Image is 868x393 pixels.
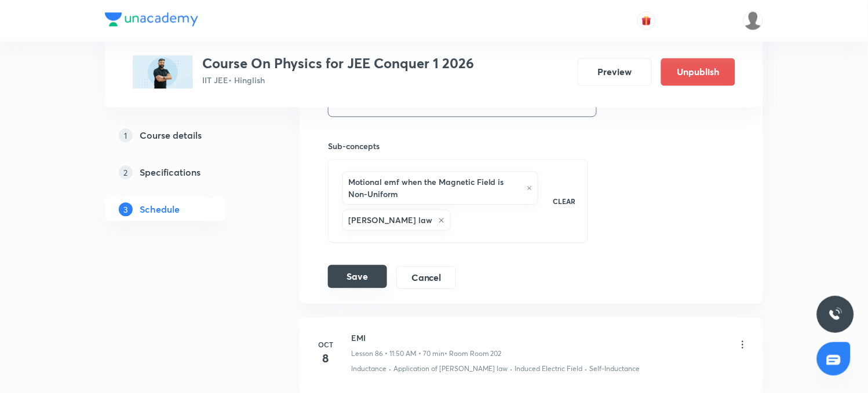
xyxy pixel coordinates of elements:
[105,124,262,147] a: 1Course details
[314,340,337,350] h6: Oct
[351,349,444,359] p: Lesson 86 • 11:50 AM • 70 min
[314,350,337,368] h4: 8
[829,307,843,321] img: ttu
[553,196,576,207] p: CLEAR
[510,364,513,375] div: ·
[202,75,474,87] p: IIT JEE • Hinglish
[105,161,262,184] a: 2Specifications
[444,349,502,359] p: • Room Room 202
[140,166,200,180] h5: Specifications
[119,203,133,217] p: 3
[140,203,180,217] h5: Schedule
[348,214,432,227] h6: [PERSON_NAME] law
[641,16,652,26] img: avatar
[578,58,652,86] button: Preview
[389,364,391,375] div: ·
[637,12,656,30] button: avatar
[328,265,387,288] button: Save
[140,129,202,143] h5: Course details
[585,364,588,375] div: ·
[105,13,198,29] a: Company Logo
[328,140,588,153] h6: Sub-concepts
[590,364,640,375] p: Self-Inductance
[661,58,735,86] button: Unpublish
[351,332,502,344] h6: EMI
[202,55,474,72] h3: Course On Physics for JEE Conquer 1 2026
[515,364,583,375] p: Induced Electric Field
[119,129,133,143] p: 1
[119,166,133,180] p: 2
[743,11,763,31] img: Vinita Malik
[351,364,386,375] p: Inductance
[133,55,193,89] img: 6F0F16AE-CED4-4164-BAB9-916C4A3577B5_plus.png
[348,176,521,201] h6: Motional emf when the Magnetic Field is Non-Uniform
[105,13,198,27] img: Company Logo
[393,364,508,375] p: Application of [PERSON_NAME] law
[396,266,456,290] button: Cancel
